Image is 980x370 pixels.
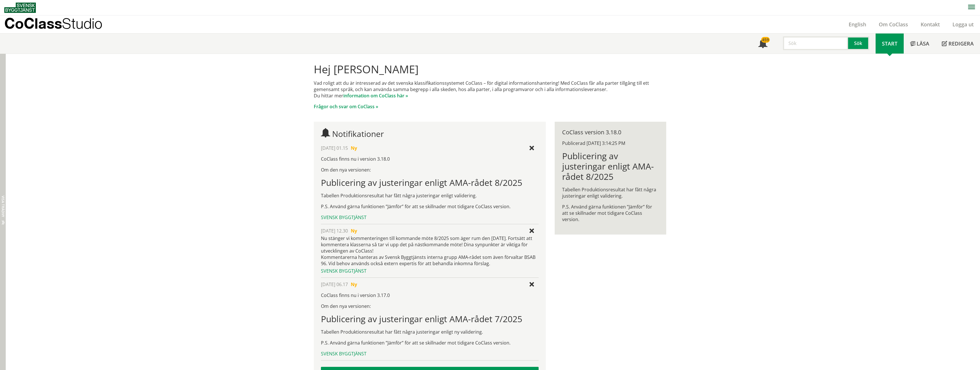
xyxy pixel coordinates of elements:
[321,156,539,162] p: CoClass finns nu i version 3.18.0
[914,21,946,28] a: Kontakt
[321,178,539,188] h1: Publicering av justeringar enligt AMA-rådet 8/2025
[351,228,357,234] span: Ny
[321,228,348,234] span: [DATE] 12.30
[314,80,666,99] p: Vad roligt att du är intresserad av det svenska klassifikationssystemet CoClass – för digital inf...
[321,268,539,274] div: Svensk Byggtjänst
[321,303,539,309] p: Om den nya versionen:
[752,34,774,54] a: 459
[321,235,539,267] div: Nu stänger vi kommenteringen till kommande möte 8/2025 som äger rum den [DATE]. Fortsätt att komm...
[562,204,659,223] p: P.S. Använd gärna funktionen ”Jämför” för att se skillnader mot tidigare CoClass version.
[872,21,914,28] a: Om CoClass
[917,40,929,47] span: Läsa
[936,34,980,54] a: Redigera
[332,128,384,139] span: Notifikationer
[876,34,904,54] a: Start
[351,281,357,288] span: Ny
[62,15,102,32] span: Studio
[946,21,980,28] a: Logga ut
[783,36,848,50] input: Sök
[321,340,539,346] p: P.S. Använd gärna funktionen ”Jämför” för att se skillnader mot tidigare CoClass version.
[321,145,348,151] span: [DATE] 01.15
[4,20,102,27] p: CoClass
[343,92,408,99] a: information om CoClass här »
[948,40,974,47] span: Redigera
[1,196,5,217] span: Visa trädvy
[321,329,539,335] p: Tabellen Produktionsresultat har fått några justeringar enligt ny validering.
[904,34,936,54] a: Läsa
[314,63,666,75] h1: Hej [PERSON_NAME]
[321,351,539,357] div: Svensk Byggtjänst
[321,167,539,173] p: Om den nya versionen:
[4,3,36,13] img: Svensk Byggtjänst
[314,103,378,110] a: Frågor och svar om CoClass »
[562,140,659,146] div: Publicerad [DATE] 3:14:25 PM
[321,314,539,324] h1: Publicering av justeringar enligt AMA-rådet 7/2025
[848,36,869,50] button: Sök
[761,37,770,43] div: 459
[842,21,872,28] a: English
[351,145,357,151] span: Ny
[758,40,767,49] span: Notifikationer
[321,192,539,199] p: Tabellen Produktionsresultat har fått några justeringar enligt validering.
[562,129,659,135] div: CoClass version 3.18.0
[321,292,539,298] p: CoClass finns nu i version 3.17.0
[562,151,659,182] h1: Publicering av justeringar enligt AMA-rådet 8/2025
[321,203,539,210] p: P.S. Använd gärna funktionen ”Jämför” för att se skillnader mot tidigare CoClass version.
[4,15,115,33] a: CoClassStudio
[562,186,659,199] p: Tabellen Produktionsresultat har fått några justeringar enligt validering.
[321,281,348,288] span: [DATE] 06.17
[321,214,539,221] div: Svensk Byggtjänst
[882,40,897,47] span: Start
